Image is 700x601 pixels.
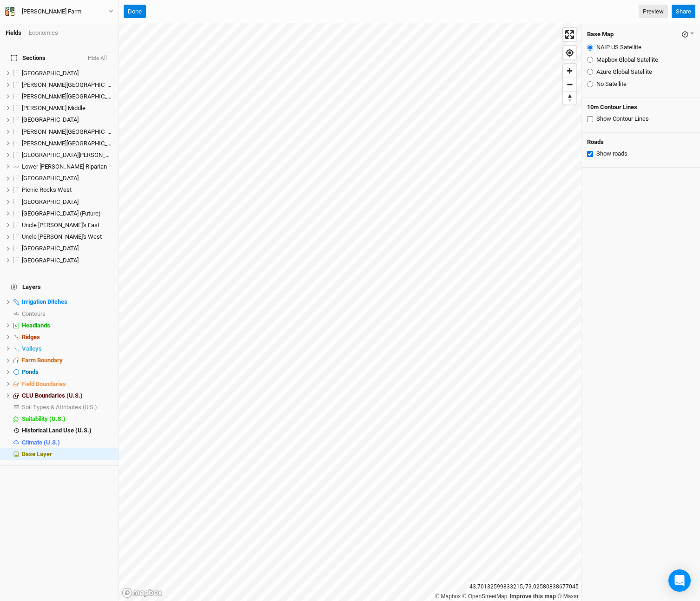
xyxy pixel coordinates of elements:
div: Climate (U.S.) [22,439,113,446]
label: Show roads [596,150,627,158]
span: [GEOGRAPHIC_DATA] [22,257,79,264]
a: Preview [639,5,668,19]
span: Picnic Rocks West [22,186,72,193]
div: Bogue Field West [22,93,113,100]
span: Soil Types & Attributes (U.S.) [22,404,97,411]
div: Lower Bogue Field [22,151,113,159]
a: OpenStreetMap [462,593,508,600]
div: Knoll Field South [22,140,113,147]
span: Uncle [PERSON_NAME]'s West [22,233,102,240]
div: Apiary Field [22,70,113,77]
button: Zoom in [563,64,576,78]
span: Historical Land Use (U.S.) [22,427,92,434]
span: Zoom out [563,78,576,91]
div: Knoll Field North [22,128,113,136]
button: Zoom out [563,78,576,91]
h4: Base Map [587,31,614,38]
span: [PERSON_NAME][GEOGRAPHIC_DATA] [22,128,123,135]
div: Economics [29,29,58,37]
span: Field Boundaries [22,380,66,387]
span: Base Layer [22,451,52,457]
div: Open Intercom Messenger [668,569,691,592]
span: [PERSON_NAME][GEOGRAPHIC_DATA] [22,93,123,100]
div: Suitability (U.S.) [22,415,113,423]
label: NAIP US Satellite [596,43,641,52]
label: No Satellite [596,80,627,88]
span: Ponds [22,368,39,375]
div: Base Layer [22,451,113,458]
div: Ponds [22,368,113,376]
div: Contours [22,310,113,318]
div: Picnic Rocks East [22,175,113,182]
button: [PERSON_NAME] Farm [5,7,114,17]
a: Mapbox [435,593,461,600]
div: Uncle Dan's West [22,233,113,241]
div: Headlands [22,322,113,329]
div: Island Field [22,116,113,124]
div: CLU Boundaries (U.S.) [22,392,113,399]
label: Azure Global Satellite [596,68,652,76]
span: Headlands [22,322,50,329]
div: Farm Boundary [22,357,113,364]
a: Maxar [557,593,579,600]
span: Ridges [22,333,40,340]
span: [PERSON_NAME][GEOGRAPHIC_DATA] [22,140,123,147]
canvas: Map [119,23,581,601]
span: Uncle [PERSON_NAME]'s East [22,222,99,229]
span: [GEOGRAPHIC_DATA] [22,198,79,205]
span: Irrigation Ditches [22,298,67,305]
div: 43.70132599833215 , -73.02580838677045 [467,582,581,592]
div: South West Field [22,198,113,206]
button: Reset bearing to north [563,91,576,105]
button: Enter fullscreen [563,28,576,41]
h4: 10m Contour Lines [587,104,694,111]
div: Ridges [22,333,113,341]
div: Lower Bogue Riparian [22,163,113,170]
a: Fields [6,29,21,36]
span: Sections [11,54,46,62]
div: Field Boundaries [22,380,113,388]
div: Bogue Field East [22,81,113,89]
span: Contours [22,310,46,317]
div: Picnic Rocks West [22,186,113,194]
button: Done [124,5,146,19]
div: Irrigation Ditches [22,298,113,306]
div: Valleys [22,345,113,353]
span: [PERSON_NAME] Middle [22,105,86,111]
label: Mapbox Global Satellite [596,56,658,64]
a: Mapbox logo [122,588,163,598]
label: Show Contour Lines [596,115,649,123]
span: [GEOGRAPHIC_DATA] [22,175,79,182]
div: Uncle Dan's East [22,222,113,229]
span: Farm Boundary [22,357,63,364]
span: Lower [PERSON_NAME] Riparian [22,163,107,170]
a: Improve this map [510,593,556,600]
span: CLU Boundaries (U.S.) [22,392,83,399]
span: [PERSON_NAME][GEOGRAPHIC_DATA] [22,81,123,88]
button: Find my location [563,46,576,59]
div: Cadwell Farm [22,7,81,16]
span: Valleys [22,345,42,352]
span: [GEOGRAPHIC_DATA] [22,245,79,252]
button: Share [672,5,695,19]
h4: Roads [587,138,694,146]
span: Climate (U.S.) [22,439,60,446]
span: [GEOGRAPHIC_DATA] (Future) [22,210,101,217]
button: Hide All [87,55,107,62]
div: [PERSON_NAME] Farm [22,7,81,16]
div: Soil Types & Attributes (U.S.) [22,404,113,411]
div: Upper South Pasture [22,245,113,252]
div: South West Field (Future) [22,210,113,217]
span: [GEOGRAPHIC_DATA][PERSON_NAME] [22,151,123,158]
div: Bogue Middle [22,105,113,112]
span: Suitability (U.S.) [22,415,66,422]
h4: Layers [6,278,113,296]
div: West Field [22,257,113,264]
span: [GEOGRAPHIC_DATA] [22,116,79,123]
span: [GEOGRAPHIC_DATA] [22,70,79,77]
div: Historical Land Use (U.S.) [22,427,113,434]
span: Reset bearing to north [563,91,576,105]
